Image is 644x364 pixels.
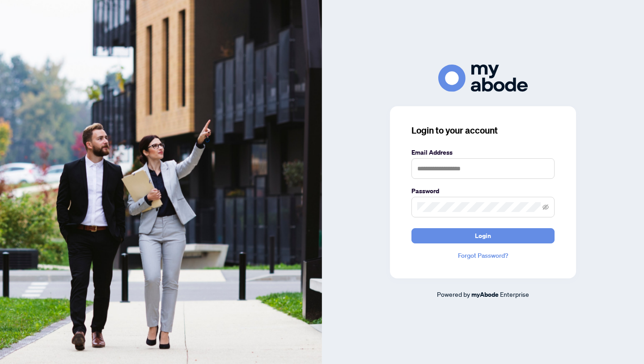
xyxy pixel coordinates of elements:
span: Powered by [437,290,470,298]
h3: Login to your account [411,124,555,137]
span: Enterprise [500,290,529,298]
a: Forgot Password? [411,251,555,260]
button: Login [411,228,555,243]
label: Email Address [411,147,555,157]
label: Password [411,186,555,196]
a: myAbode [471,290,499,299]
img: ma-logo [438,65,528,92]
span: eye-invisible [542,204,549,210]
span: Login [475,229,491,243]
